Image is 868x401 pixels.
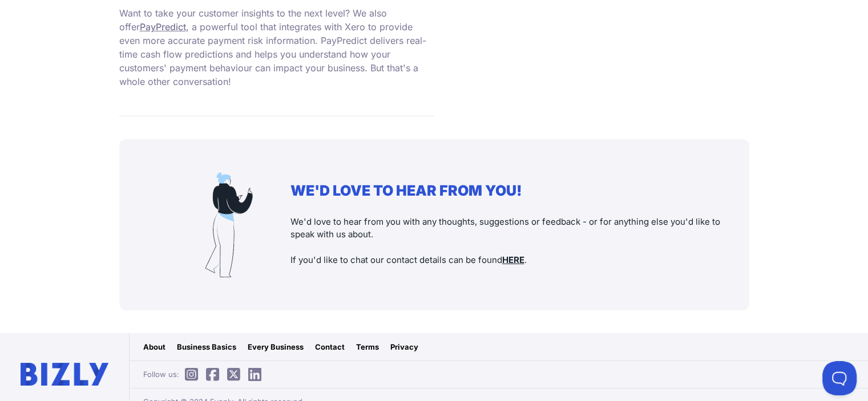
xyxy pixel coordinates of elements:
a: About [143,341,165,353]
a: HERE [502,254,524,265]
a: Contact [315,341,345,353]
p: Want to take your customer insights to the next level? We also offer , a powerful tool that integ... [119,6,434,88]
a: Every Business [248,341,304,353]
span: Follow us: [143,368,267,380]
a: PayPredict [140,21,186,33]
a: Terms [356,341,379,353]
p: We'd love to hear from you with any thoughts, suggestions or feedback - or for anything else you'... [290,216,726,267]
iframe: Toggle Customer Support [822,361,857,395]
h2: WE'D LOVE TO HEAR FROM YOU! [290,182,726,199]
a: Privacy [390,341,418,353]
a: Business Basics [177,341,236,353]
